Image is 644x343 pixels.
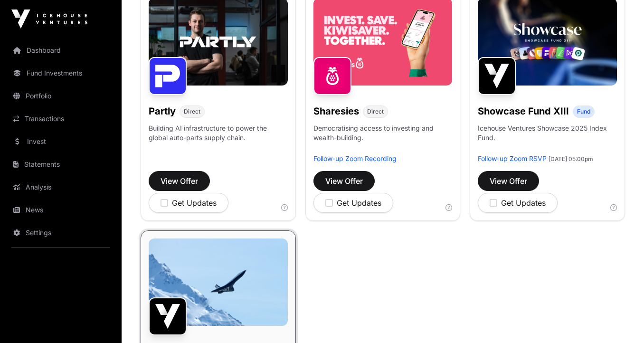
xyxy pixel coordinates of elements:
[11,10,87,29] img: Icehouse Ventures Logo
[577,108,590,115] span: Fund
[149,57,187,95] img: Partly
[367,108,384,115] span: Direct
[8,63,114,84] a: Fund Investments
[161,175,198,187] span: View Offer
[8,222,114,243] a: Settings
[8,154,114,175] a: Statements
[8,108,114,129] a: Transactions
[149,193,228,213] button: Get Updates
[8,200,114,220] a: News
[325,175,363,187] span: View Offer
[478,57,516,95] img: Showcase Fund XIII
[8,40,114,61] a: Dashboard
[149,171,210,191] button: View Offer
[478,124,617,143] p: Icehouse Ventures Showcase 2025 Index Fund.
[478,193,558,213] button: Get Updates
[8,131,114,152] a: Invest
[313,171,375,191] button: View Offer
[8,177,114,198] a: Analysis
[549,155,593,162] span: [DATE] 05:00pm
[149,238,288,326] img: image-1600x800.jpg
[490,197,546,209] div: Get Updates
[313,193,393,213] button: Get Updates
[478,171,539,191] button: View Offer
[8,86,114,106] a: Portfolio
[149,105,176,118] h1: Partly
[149,297,187,335] img: Seed Fund IV
[325,197,381,209] div: Get Updates
[313,154,397,162] a: Follow-up Zoom Recording
[184,108,200,115] span: Direct
[478,105,569,118] h1: Showcase Fund XIII
[313,124,453,154] p: Democratising access to investing and wealth-building.
[597,297,644,343] iframe: Chat Widget
[478,154,547,162] a: Follow-up Zoom RSVP
[149,124,288,154] p: Building AI infrastructure to power the global auto-parts supply chain.
[313,105,359,118] h1: Sharesies
[490,175,527,187] span: View Offer
[313,57,351,95] img: Sharesies
[161,197,217,209] div: Get Updates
